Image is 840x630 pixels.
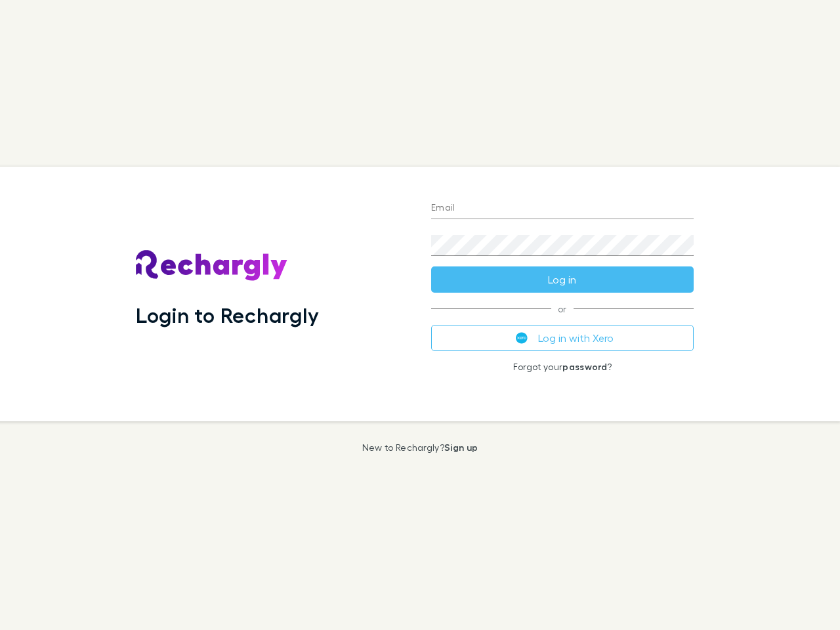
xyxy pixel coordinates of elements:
img: Rechargly's Logo [136,250,288,282]
button: Log in [431,266,694,293]
a: Sign up [444,442,478,453]
a: password [562,361,607,372]
button: Log in with Xero [431,325,694,351]
p: New to Rechargly? [362,442,478,453]
p: Forgot your ? [431,362,694,372]
span: or [431,308,694,309]
img: Xero's logo [516,332,528,344]
h1: Login to Rechargly [136,303,319,327]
